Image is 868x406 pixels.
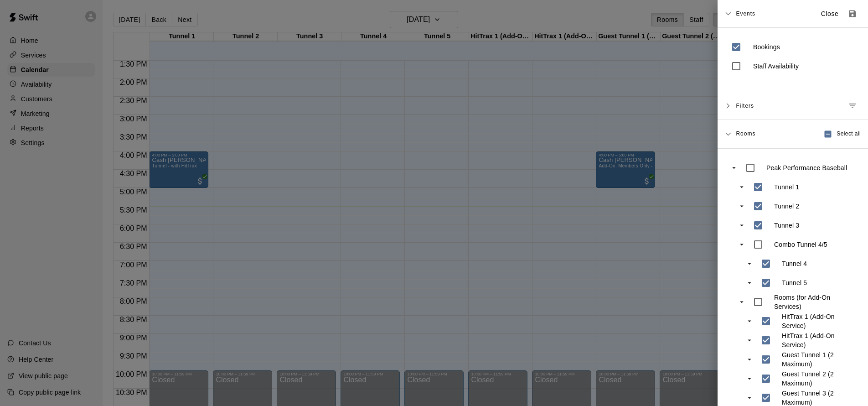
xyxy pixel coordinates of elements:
[718,92,868,120] div: FiltersManage filters
[753,42,780,52] p: Bookings
[844,98,861,114] button: Manage filters
[736,130,755,137] span: Rooms
[774,221,799,230] p: Tunnel 3
[782,331,855,349] p: HitTrax 1 (Add-On Service)
[815,6,844,21] button: Close sidebar
[782,370,855,388] p: Guest Tunnel 2 (2 Maximum)
[736,98,754,114] span: Filters
[753,62,799,71] p: Staff Availability
[821,9,839,19] p: Close
[782,278,807,287] p: Tunnel 5
[837,130,861,139] span: Select all
[782,350,855,369] p: Guest Tunnel 1 (2 Maximum)
[782,259,807,268] p: Tunnel 4
[736,5,755,22] span: Events
[774,202,799,211] p: Tunnel 2
[718,120,868,149] div: RoomsSelect all
[774,182,799,192] p: Tunnel 1
[766,163,847,172] p: Peak Performance Baseball
[782,312,855,330] p: HitTrax 1 (Add-On Service)
[774,293,855,311] p: Rooms (for Add-On Services)
[774,240,827,249] p: Combo Tunnel 4/5
[844,5,861,22] button: Save as default view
